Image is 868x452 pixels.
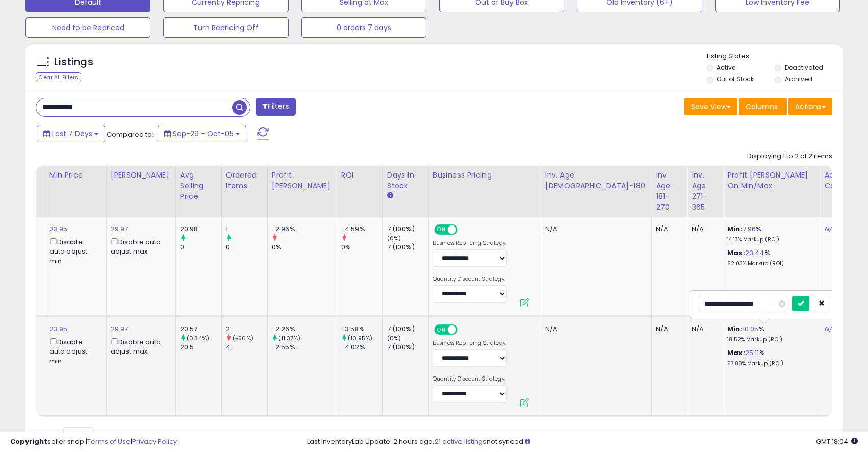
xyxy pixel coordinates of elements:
[43,431,117,440] span: Show: entries
[743,324,759,334] a: 10.05
[52,129,92,139] span: Last 7 Days
[307,437,858,447] div: Last InventoryLab Update: 2 hours ago, not synced.
[743,224,756,234] a: 7.96
[433,375,507,383] label: Quantity Discount Strategy:
[433,240,507,247] label: Business Repricing Strategy:
[433,275,507,283] label: Quantity Discount Strategy:
[746,102,778,112] span: Columns
[25,17,150,38] button: Need to be Repriced
[111,336,168,356] div: Disable auto adjust max
[387,324,428,334] div: 7 (100%)
[226,324,267,334] div: 2
[256,98,295,116] button: Filters
[545,324,644,334] div: N/A
[163,17,288,38] button: Turn Repricing Off
[727,260,812,267] p: 52.03% Markup (ROI)
[727,348,812,367] div: %
[684,98,737,115] button: Save View
[301,17,426,38] button: 0 orders 7 days
[816,437,858,446] span: 2025-10-13 18:04 GMT
[341,170,378,181] div: ROI
[727,248,812,267] div: %
[226,170,263,191] div: Ordered Items
[433,340,507,347] label: Business Repricing Strategy:
[187,334,209,342] small: (0.34%)
[180,324,221,334] div: 20.57
[180,343,221,352] div: 20.5
[341,224,382,234] div: -4.59%
[656,170,683,213] div: Inv. Age 181-270
[132,437,177,446] a: Privacy Policy
[387,343,428,352] div: 7 (100%)
[545,224,644,234] div: N/A
[717,74,754,83] label: Out of Stock
[435,325,448,334] span: ON
[272,224,337,234] div: -2.96%
[10,437,47,446] strong: Copyright
[707,52,843,61] p: Listing States:
[656,224,679,234] div: N/A
[226,243,267,252] div: 0
[435,437,487,446] a: 21 active listings
[727,348,745,358] b: Max:
[348,334,372,342] small: (10.95%)
[785,63,823,72] label: Deactivated
[727,248,745,258] b: Max:
[692,170,719,213] div: Inv. Age 271-365
[723,166,820,217] th: The percentage added to the cost of goods (COGS) that forms the calculator for Min & Max prices.
[824,170,861,191] div: Additional Cost
[387,234,401,242] small: (0%)
[745,348,759,358] a: 25.11
[107,130,154,139] span: Compared to:
[456,325,473,334] span: OFF
[36,72,81,82] div: Clear All Filters
[111,170,171,181] div: [PERSON_NAME]
[387,224,428,234] div: 7 (100%)
[387,191,393,200] small: Days In Stock.
[727,360,812,367] p: 57.88% Markup (ROI)
[10,437,177,447] div: seller snap | |
[272,324,337,334] div: -2.26%
[111,324,129,334] a: 29.97
[226,224,267,234] div: 1
[545,170,647,191] div: Inv. Age [DEMOGRAPHIC_DATA]-180
[226,343,267,352] div: 4
[692,324,715,334] div: N/A
[233,334,253,342] small: (-50%)
[433,170,537,181] div: Business Pricing
[656,324,679,334] div: N/A
[173,129,234,139] span: Sep-29 - Oct-05
[37,125,105,142] button: Last 7 Days
[456,225,473,234] span: OFF
[278,334,300,342] small: (11.37%)
[824,324,836,334] a: N/A
[272,343,337,352] div: -2.55%
[180,243,221,252] div: 0
[272,170,333,191] div: Profit [PERSON_NAME]
[692,224,715,234] div: N/A
[272,243,337,252] div: 0%
[49,236,98,266] div: Disable auto adjust min
[824,224,836,234] a: N/A
[739,98,787,115] button: Columns
[717,63,735,72] label: Active
[727,224,812,243] div: %
[788,98,832,115] button: Actions
[180,170,217,202] div: Avg Selling Price
[54,55,93,69] h5: Listings
[49,336,98,366] div: Disable auto adjust min
[387,243,428,252] div: 7 (100%)
[158,125,246,142] button: Sep-29 - Oct-05
[49,324,68,334] a: 23.95
[111,236,168,256] div: Disable auto adjust max
[727,324,743,334] b: Min:
[111,224,129,234] a: 29.97
[727,224,743,234] b: Min:
[87,437,131,446] a: Terms of Use
[387,170,424,191] div: Days In Stock
[180,224,221,234] div: 20.98
[727,236,812,243] p: 14.13% Markup (ROI)
[727,336,812,343] p: 18.52% Markup (ROI)
[341,324,382,334] div: -3.58%
[727,324,812,343] div: %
